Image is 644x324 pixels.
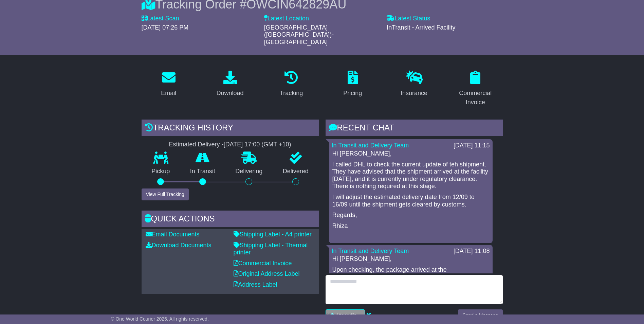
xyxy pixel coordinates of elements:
[339,68,366,100] a: Pricing
[142,120,319,138] div: Tracking history
[387,15,430,22] label: Latest Status
[212,68,248,100] a: Download
[264,15,309,22] label: Latest Location
[458,309,502,321] button: Send a Message
[157,68,181,100] a: Email
[146,231,200,238] a: Email Documents
[332,161,489,190] p: I called DHL to check the current update of teh shipment. They have advised that the shipment arr...
[142,141,319,148] div: Estimated Delivery -
[396,68,432,100] a: Insurance
[234,231,312,238] a: Shipping Label - A4 printer
[453,89,498,107] div: Commercial Invoice
[332,142,409,149] a: In Transit and Delivery Team
[332,212,489,219] p: Regards,
[234,270,300,277] a: Original Address Label
[225,168,273,175] p: Delivering
[275,68,307,100] a: Tracking
[142,168,180,175] p: Pickup
[332,255,489,263] p: Hi [PERSON_NAME],
[332,222,489,230] p: Rhiza
[326,120,503,138] div: RECENT CHAT
[332,194,489,208] p: I will adjust the estimated delivery date from 12/09 to 16/09 until the shipment gets cleared by ...
[111,316,209,322] span: © One World Courier 2025. All rights reserved.
[142,188,189,200] button: View Full Tracking
[234,281,277,288] a: Address Label
[146,242,211,249] a: Download Documents
[264,24,334,46] span: [GEOGRAPHIC_DATA] ([GEOGRAPHIC_DATA])-[GEOGRAPHIC_DATA]
[216,89,243,98] div: Download
[454,248,490,255] div: [DATE] 11:08
[387,24,455,31] span: InTransit - Arrived Facility
[332,248,409,254] a: In Transit and Delivery Team
[234,260,292,267] a: Commercial Invoice
[142,24,189,31] span: [DATE] 07:26 PM
[343,89,362,98] div: Pricing
[448,68,503,109] a: Commercial Invoice
[280,89,303,98] div: Tracking
[273,168,319,175] p: Delivered
[332,266,489,295] p: Upon checking, the package arrived at the [GEOGRAPHIC_DATA] [GEOGRAPHIC_DATA] on 11/09. We are ch...
[454,142,490,149] div: [DATE] 11:15
[161,89,176,98] div: Email
[142,211,319,229] div: Quick Actions
[180,168,225,175] p: In Transit
[142,15,179,22] label: Latest Scan
[224,141,291,148] div: [DATE] 17:00 (GMT +10)
[332,150,489,158] p: Hi [PERSON_NAME],
[234,242,308,256] a: Shipping Label - Thermal printer
[401,89,427,98] div: Insurance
